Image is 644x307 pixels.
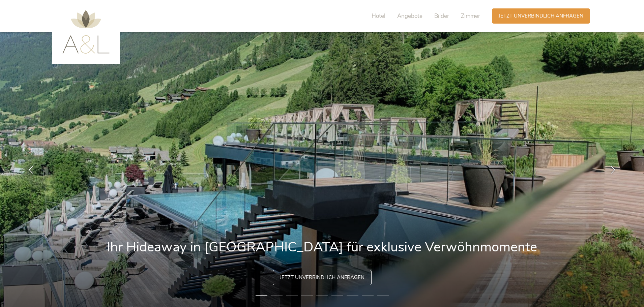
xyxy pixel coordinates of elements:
span: Jetzt unverbindlich anfragen [280,274,364,281]
span: Bilder [434,12,449,20]
img: AMONTI & LUNARIS Wellnessresort [62,10,110,54]
span: Zimmer [461,12,480,20]
span: Angebote [397,12,422,20]
span: Jetzt unverbindlich anfragen [499,12,583,20]
span: Hotel [372,12,385,20]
